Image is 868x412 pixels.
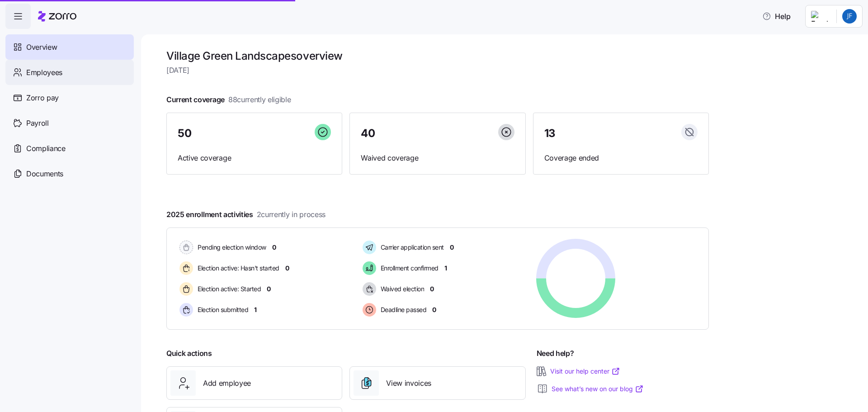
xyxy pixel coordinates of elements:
[195,284,261,294] span: Election active: Started
[195,243,266,252] span: Pending election window
[361,128,375,139] span: 40
[762,11,791,22] span: Help
[26,118,49,129] span: Payroll
[267,284,271,294] span: 0
[450,243,454,252] span: 0
[195,305,248,314] span: Election submitted
[432,305,436,314] span: 0
[166,65,709,76] span: [DATE]
[755,7,798,25] button: Help
[5,85,134,110] a: Zorro pay
[257,209,325,220] span: 2 currently in process
[5,34,134,60] a: Overview
[166,49,709,63] h1: Village Green Landscapes overview
[430,284,434,294] span: 0
[285,264,289,273] span: 0
[26,92,59,104] span: Zorro pay
[5,136,134,161] a: Compliance
[166,348,212,359] span: Quick actions
[26,42,57,53] span: Overview
[537,348,574,359] span: Need help?
[272,243,276,252] span: 0
[26,168,63,180] span: Documents
[544,128,556,139] span: 13
[552,384,644,393] a: See what’s new on our blog
[254,305,257,314] span: 1
[228,94,291,105] span: 88 currently eligible
[378,284,425,294] span: Waived election
[5,60,134,85] a: Employees
[378,243,444,252] span: Carrier application sent
[26,67,62,78] span: Employees
[550,367,620,376] a: Visit our help center
[378,264,439,273] span: Enrollment confirmed
[178,152,331,164] span: Active coverage
[842,9,857,24] img: 21782d9a972154e1077e9390cd91bd86
[203,378,251,389] span: Add employee
[386,378,431,389] span: View invoices
[178,128,191,139] span: 50
[5,161,134,186] a: Documents
[444,264,447,273] span: 1
[166,94,291,105] span: Current coverage
[544,152,698,164] span: Coverage ended
[195,264,279,273] span: Election active: Hasn't started
[166,209,325,220] span: 2025 enrollment activities
[26,143,66,154] span: Compliance
[378,305,427,314] span: Deadline passed
[361,152,514,164] span: Waived coverage
[5,110,134,136] a: Payroll
[811,11,829,22] img: Employer logo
